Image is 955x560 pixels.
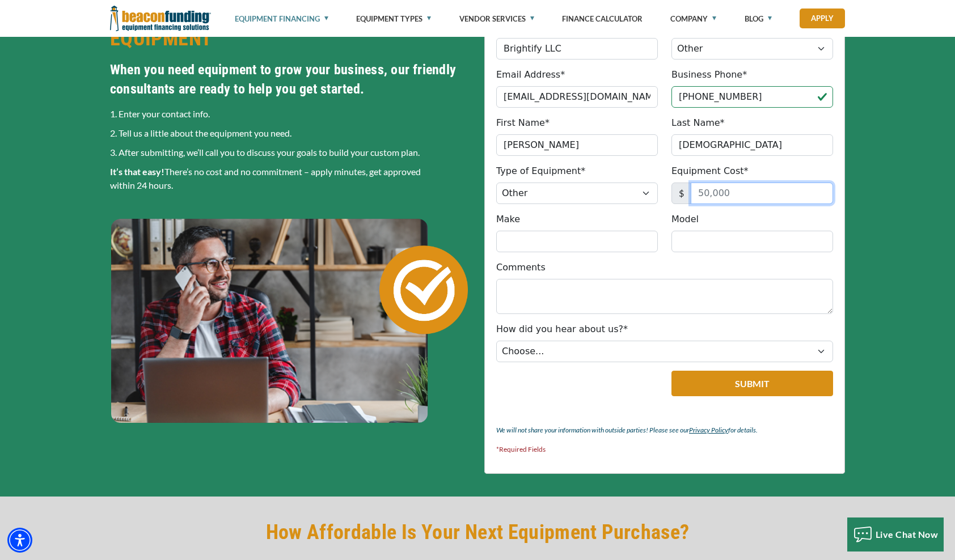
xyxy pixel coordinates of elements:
[847,517,944,551] button: Live Chat Now
[110,107,471,121] p: 1. Enter your contact info.
[496,134,658,156] input: John
[496,371,634,406] iframe: reCAPTCHA
[671,164,749,178] label: Equipment Cost*
[496,116,550,130] label: First Name*
[496,423,833,437] p: We will not share your information with outside parties! Please see our for details.
[110,519,845,545] h2: How Affordable Is Your Next Equipment Purchase?
[671,116,725,130] label: Last Name*
[496,68,565,82] label: Email Address*
[496,213,520,226] label: Make
[671,86,833,108] input: (555) 555-5555
[110,126,471,140] p: 2. Tell us a little about the equipment you need.
[671,134,833,156] input: Doe
[7,528,32,553] div: Accessibility Menu
[110,60,471,99] h4: When you need equipment to grow your business, our friendly consultants are ready to help you get...
[496,86,658,108] input: jdoe@gmail.com
[689,426,728,434] a: Privacy Policy
[671,183,691,204] span: $
[496,323,628,336] label: How did you hear about us?*
[671,371,833,396] button: Submit
[110,146,471,159] p: 3. After submitting, we’ll call you to discuss your goals to build your custom plan.
[671,68,747,82] label: Business Phone*
[691,183,833,204] input: 50,000
[110,165,471,192] p: There’s no cost and no commitment – apply minutes, get approved within 24 hours.
[496,164,585,178] label: Type of Equipment*
[496,443,833,456] p: *Required Fields
[876,529,939,540] span: Live Chat Now
[800,9,845,28] a: Apply
[110,166,164,177] strong: It’s that easy!
[671,213,699,226] label: Model
[496,38,658,60] input: Beacon Funding
[496,261,546,274] label: Comments
[110,217,471,423] img: Man on phone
